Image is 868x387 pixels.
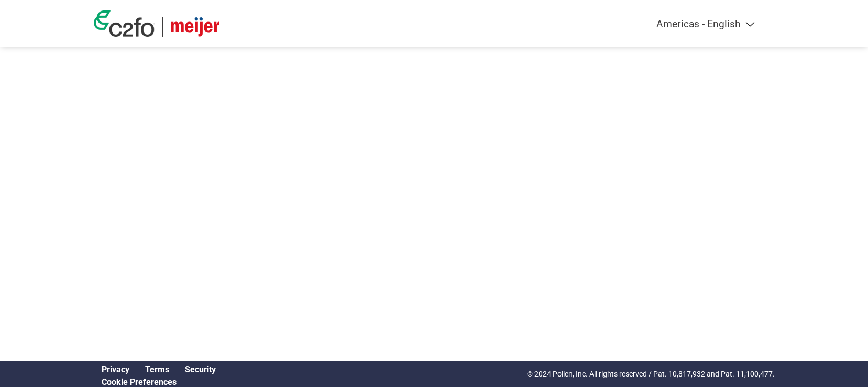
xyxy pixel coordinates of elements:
[185,364,216,374] a: Security
[102,377,177,387] a: Cookie Preferences, opens a dedicated popup modal window
[527,369,775,380] p: © 2024 Pollen, Inc. All rights reserved / Pat. 10,817,932 and Pat. 11,100,477.
[94,10,155,37] img: c2fo logo
[145,364,169,374] a: Terms
[94,377,224,387] div: Open Cookie Preferences Modal
[171,17,219,37] img: Meijer
[102,364,129,374] a: Privacy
